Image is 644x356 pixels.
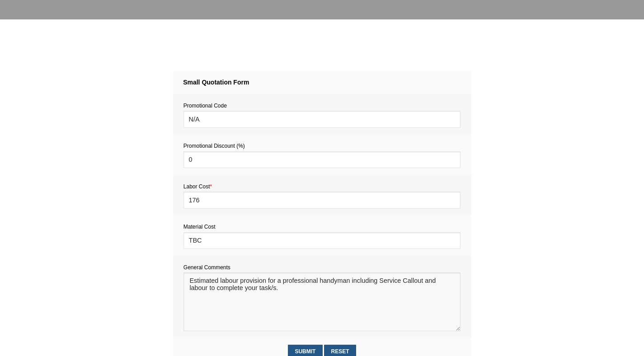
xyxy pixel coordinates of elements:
[183,103,227,109] span: Promotional Code
[183,183,212,190] span: Labor Cost
[183,224,216,230] span: Material Cost
[183,79,249,86] strong: Small Quotation Form
[183,192,461,208] input: EX: 30
[183,232,461,249] input: EX: 300
[183,264,230,271] span: General Comments
[183,143,245,149] span: Promotional Discount (%)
